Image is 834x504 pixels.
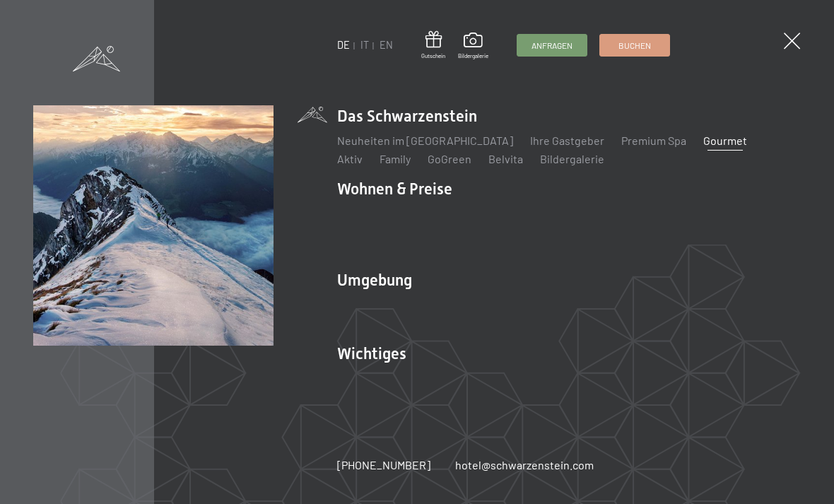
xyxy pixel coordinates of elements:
a: EN [380,39,393,51]
a: IT [360,39,369,51]
a: Bildergalerie [458,33,488,59]
a: Bildergalerie [540,152,604,165]
span: Bildergalerie [458,52,488,60]
a: Buchen [600,35,669,56]
span: [PHONE_NUMBER] [337,458,430,471]
a: Neuheiten im [GEOGRAPHIC_DATA] [337,134,513,147]
a: Gutschein [421,31,445,60]
a: DE [337,39,350,51]
span: Gutschein [421,52,445,60]
a: Belvita [488,152,523,165]
span: Anfragen [531,40,572,52]
a: hotel@schwarzenstein.com [455,457,594,473]
span: Buchen [618,40,651,52]
a: GoGreen [428,152,471,165]
a: Aktiv [337,152,363,165]
a: Premium Spa [621,134,686,147]
a: Gourmet [703,134,747,147]
a: Anfragen [517,35,587,56]
a: Ihre Gastgeber [530,134,604,147]
a: Family [380,152,411,165]
a: [PHONE_NUMBER] [337,457,430,473]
